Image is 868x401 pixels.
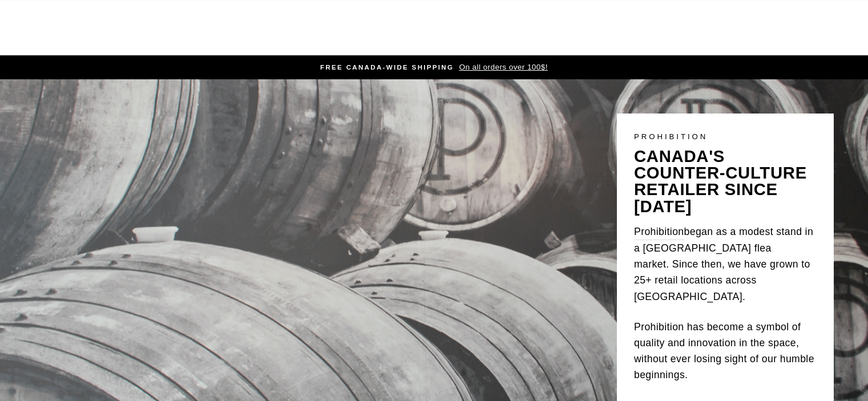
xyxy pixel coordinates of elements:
span: On all orders over 100$! [456,63,547,71]
p: canada's counter-culture retailer since [DATE] [634,148,817,215]
a: Prohibition [634,224,684,240]
p: Prohibition has become a symbol of quality and innovation in the space, without ever losing sight... [634,319,817,383]
p: PROHIBITION [634,131,817,143]
a: FREE CANADA-WIDE SHIPPING On all orders over 100$! [32,61,837,74]
span: FREE CANADA-WIDE SHIPPING [320,64,454,71]
p: began as a modest stand in a [GEOGRAPHIC_DATA] flea market. Since then, we have grown to 25+ reta... [634,224,817,305]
